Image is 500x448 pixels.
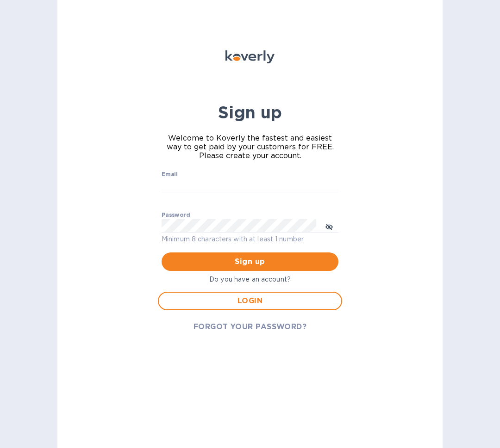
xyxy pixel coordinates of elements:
[218,102,282,123] b: Sign up
[194,321,307,332] span: FORGOT YOUR PASSWORD?
[158,292,342,310] button: LOGIN
[166,295,334,307] span: LOGIN
[162,234,338,245] p: Minimum 8 characters with at least 1 number
[162,212,190,218] label: Password
[320,217,338,235] button: toggle password visibility
[162,172,178,177] label: Email
[158,275,342,284] p: Do you have an account?
[186,318,314,336] button: FORGOT YOUR PASSWORD?
[162,134,338,160] span: Welcome to Koverly the fastest and easiest way to get paid by your customers for FREE. Please cre...
[169,256,331,267] span: Sign up
[162,252,338,271] button: Sign up
[225,50,275,63] img: Koverly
